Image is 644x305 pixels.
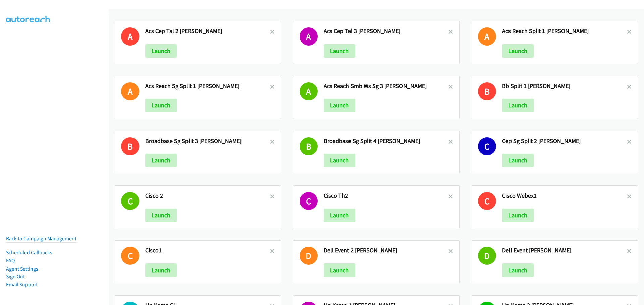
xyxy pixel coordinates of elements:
[300,27,318,46] h1: A
[478,27,496,46] h1: A
[502,154,534,167] button: Launch
[6,249,52,256] a: Scheduled Callbacks
[502,137,627,145] h2: Cep Sg Split 2 [PERSON_NAME]
[502,247,627,254] h2: Dell Event [PERSON_NAME]
[145,137,270,145] h2: Broadbase Sg Split 3 [PERSON_NAME]
[300,247,318,265] h1: D
[324,192,448,200] h2: Cisco Th2
[145,99,177,112] button: Launch
[324,99,355,112] button: Launch
[300,137,318,155] h1: B
[121,192,139,210] h1: C
[145,192,270,200] h2: Cisco 2
[502,44,534,58] button: Launch
[502,82,627,90] h2: Bb Split 1 [PERSON_NAME]
[6,235,76,242] a: Back to Campaign Management
[145,44,177,58] button: Launch
[6,281,38,288] a: Email Support
[478,82,496,100] h1: B
[300,192,318,210] h1: C
[145,263,177,277] button: Launch
[502,209,534,222] button: Launch
[121,247,139,265] h1: C
[324,154,355,167] button: Launch
[145,27,270,35] h2: Acs Cep Tal 2 [PERSON_NAME]
[6,273,25,280] a: Sign Out
[121,82,139,100] h1: A
[502,99,534,112] button: Launch
[478,137,496,155] h1: C
[502,192,627,200] h2: Cisco Webex1
[145,209,177,222] button: Launch
[478,247,496,265] h1: D
[502,27,627,35] h2: Acs Reach Split 1 [PERSON_NAME]
[324,209,355,222] button: Launch
[324,82,448,90] h2: Acs Reach Smb Ws Sg 3 [PERSON_NAME]
[300,82,318,100] h1: A
[478,192,496,210] h1: C
[6,265,38,272] a: Agent Settings
[145,247,270,254] h2: Cisco1
[324,137,448,145] h2: Broadbase Sg Split 4 [PERSON_NAME]
[121,27,139,46] h1: A
[324,247,448,254] h2: Dell Event 2 [PERSON_NAME]
[502,263,534,277] button: Launch
[121,137,139,155] h1: B
[324,27,448,35] h2: Acs Cep Tal 3 [PERSON_NAME]
[324,263,355,277] button: Launch
[145,82,270,90] h2: Acs Reach Sg Split 1 [PERSON_NAME]
[324,44,355,58] button: Launch
[145,154,177,167] button: Launch
[6,257,15,264] a: FAQ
